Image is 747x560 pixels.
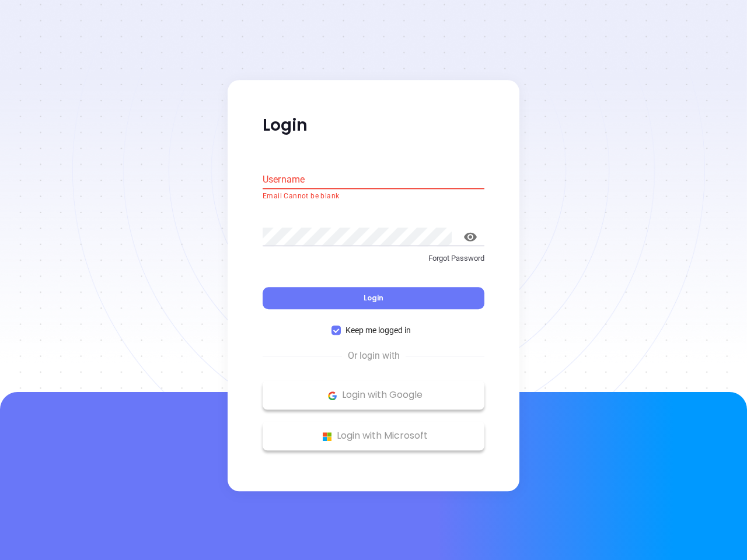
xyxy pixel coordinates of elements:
p: Login with Google [268,387,479,404]
span: Keep me logged in [341,324,416,337]
img: Microsoft Logo [320,429,334,444]
img: Google Logo [325,388,340,403]
p: Forgot Password [263,253,484,264]
a: Forgot Password [263,253,484,274]
p: Login with Microsoft [268,428,479,445]
button: Google Logo Login with Google [263,381,484,410]
p: Login [263,115,484,136]
span: Login [364,293,383,303]
button: Login [263,288,484,310]
button: Microsoft Logo Login with Microsoft [263,422,484,451]
p: Email Cannot be blank [263,191,484,202]
button: toggle password visibility [456,223,484,251]
span: Or login with [342,349,406,363]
